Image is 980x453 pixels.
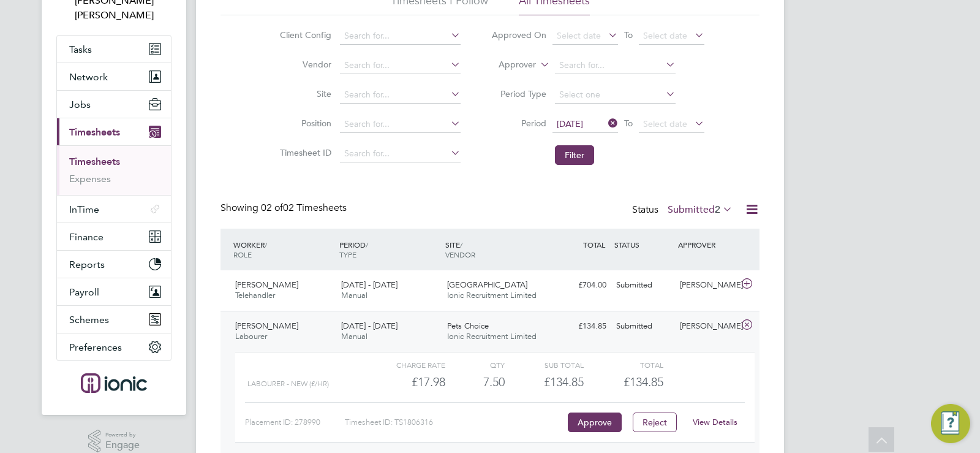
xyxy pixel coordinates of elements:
[221,202,349,215] div: Showing
[69,99,91,110] span: Jobs
[366,372,445,392] div: £17.98
[447,321,489,331] span: Pets Choice
[643,118,687,129] span: Select date
[235,331,267,341] span: Labourer
[340,145,461,162] input: Search for...
[548,316,611,337] div: £134.85
[555,145,594,165] button: Filter
[57,145,171,195] div: Timesheets
[69,231,104,243] span: Finance
[245,413,345,432] div: Placement ID: 278990
[345,413,565,432] div: Timesheet ID: TS1806316
[340,86,461,104] input: Search for...
[624,375,663,389] span: £134.85
[81,373,147,393] img: ionic-logo-retina.png
[69,156,120,167] a: Timesheets
[69,286,99,298] span: Payroll
[276,29,331,40] label: Client Config
[555,86,676,104] input: Select one
[505,357,584,372] div: Sub Total
[105,440,140,451] span: Engage
[447,280,527,290] span: [GEOGRAPHIC_DATA]
[341,290,367,300] span: Manual
[505,372,584,392] div: £134.85
[620,27,636,43] span: To
[445,357,505,372] div: QTY
[88,430,140,453] a: Powered byEngage
[643,30,687,41] span: Select date
[69,341,122,353] span: Preferences
[265,240,267,249] span: /
[57,278,171,305] button: Payroll
[57,251,171,278] button: Reports
[235,321,298,331] span: [PERSON_NAME]
[460,240,462,249] span: /
[491,88,546,99] label: Period Type
[57,118,171,145] button: Timesheets
[445,372,505,392] div: 7.50
[548,275,611,295] div: £704.00
[247,379,329,388] span: Labourer - New (£/HR)
[447,331,537,341] span: Ionic Recruitment Limited
[557,30,601,41] span: Select date
[57,36,171,63] a: Tasks
[261,202,347,214] span: 02 Timesheets
[233,249,252,259] span: ROLE
[583,240,605,249] span: TOTAL
[230,234,336,265] div: WORKER
[341,321,398,331] span: [DATE] - [DATE]
[261,202,283,214] span: 02 of
[675,234,739,256] div: APPROVER
[276,118,331,129] label: Position
[57,333,171,360] button: Preferences
[447,290,537,300] span: Ionic Recruitment Limited
[69,204,99,215] span: InTime
[568,413,622,432] button: Approve
[340,28,461,45] input: Search for...
[491,29,546,40] label: Approved On
[340,57,461,74] input: Search for...
[235,280,298,290] span: [PERSON_NAME]
[340,116,461,133] input: Search for...
[57,63,171,90] button: Network
[445,249,475,259] span: VENDOR
[69,314,109,325] span: Schemes
[69,44,92,55] span: Tasks
[56,373,171,393] a: Go to home page
[675,316,739,337] div: [PERSON_NAME]
[366,240,368,249] span: /
[611,234,675,256] div: STATUS
[341,280,398,290] span: [DATE] - [DATE]
[620,115,636,131] span: To
[611,275,675,295] div: Submitted
[555,57,676,74] input: Search for...
[481,59,536,71] label: Approver
[693,417,737,427] a: View Details
[57,91,171,118] button: Jobs
[611,316,675,337] div: Submitted
[235,290,275,300] span: Telehandler
[105,430,140,440] span: Powered by
[557,118,583,129] span: [DATE]
[668,204,733,216] label: Submitted
[715,204,720,216] span: 2
[69,71,108,83] span: Network
[69,173,111,185] a: Expenses
[57,306,171,333] button: Schemes
[339,249,356,259] span: TYPE
[276,88,331,99] label: Site
[632,202,735,219] div: Status
[931,404,970,443] button: Engage Resource Center
[675,275,739,295] div: [PERSON_NAME]
[69,259,105,270] span: Reports
[584,357,663,372] div: Total
[341,331,367,341] span: Manual
[69,126,120,138] span: Timesheets
[276,59,331,70] label: Vendor
[633,413,677,432] button: Reject
[442,234,548,265] div: SITE
[366,357,445,372] div: Charge rate
[57,223,171,250] button: Finance
[336,234,442,265] div: PERIOD
[276,147,331,158] label: Timesheet ID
